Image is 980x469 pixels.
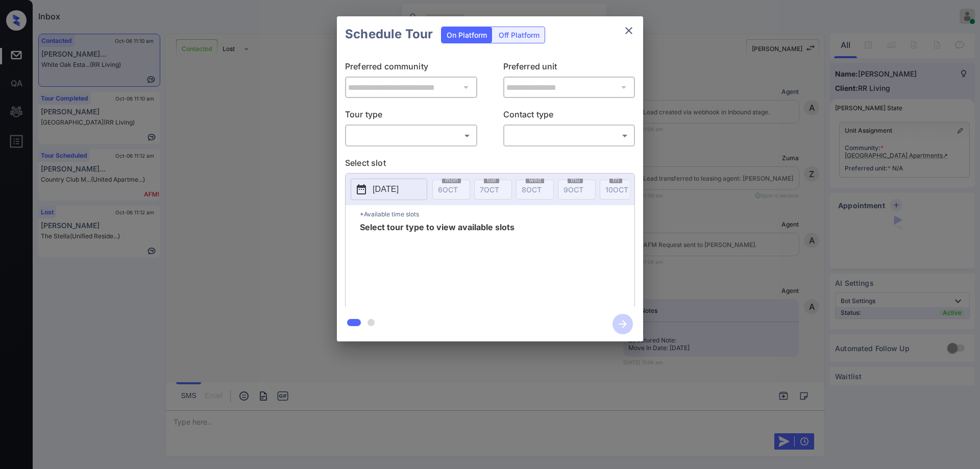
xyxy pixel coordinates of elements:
[503,60,635,77] p: Preferred unit
[619,20,639,41] button: close
[360,205,634,223] p: *Available time slots
[442,27,492,43] div: On Platform
[373,183,399,195] p: [DATE]
[494,27,545,43] div: Off Platform
[337,16,441,52] h2: Schedule Tour
[360,223,514,305] span: Select tour type to view available slots
[351,179,427,200] button: [DATE]
[345,108,477,125] p: Tour type
[345,157,635,173] p: Select slot
[503,108,635,125] p: Contact type
[345,60,477,77] p: Preferred community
